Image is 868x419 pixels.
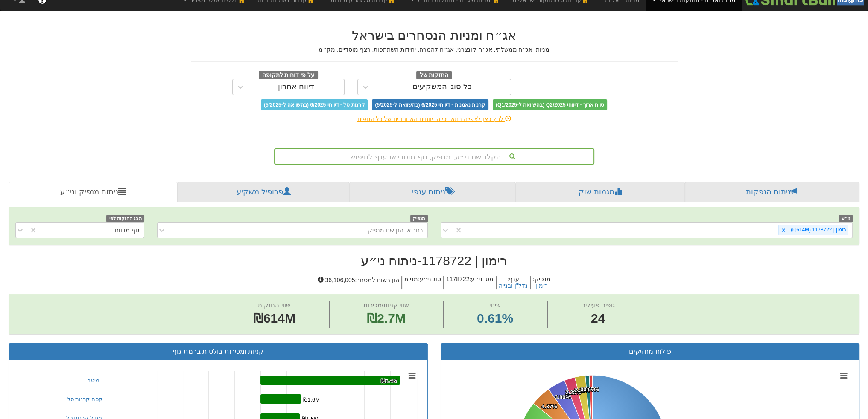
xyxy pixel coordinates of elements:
span: 24 [581,309,615,328]
span: קרנות סל - דיווחי 6/2025 (בהשוואה ל-5/2025) [261,99,368,110]
h5: מניות, אג״ח ממשלתי, אג״ח קונצרני, אג״ח להמרה, יחידות השתתפות, רצף מוסדיים, מק״מ [191,46,678,53]
span: על פי דוחות לתקופה [259,71,318,80]
tspan: 0.67% [583,386,599,393]
a: מגמות שוק [515,182,685,202]
div: דיווח אחרון [278,83,314,91]
h2: רימון | 1178722 - ניתוח ני״ע [9,254,859,268]
tspan: 2.22% [574,387,590,393]
span: שווי קניות/מכירות [363,301,409,309]
tspan: 3.80% [555,394,570,400]
span: קרנות נאמנות - דיווחי 6/2025 (בהשוואה ל-5/2025) [372,99,488,110]
a: קסם קרנות סל [67,396,102,402]
h5: סוג ני״ע : מניות [401,276,443,289]
span: הצג החזקות לפי [106,215,144,222]
h2: אג״ח ומניות הנסחרים בישראל [191,28,678,42]
span: ₪614M [253,311,295,325]
span: שווי החזקות [258,301,290,309]
span: גופים פעילים [581,301,615,309]
span: החזקות של [416,71,452,80]
h5: מנפיק : [530,276,553,289]
tspan: ₪1.6M [303,396,320,403]
h5: מס' ני״ע : 1178722 [443,276,496,289]
a: מיטב [88,377,99,384]
button: נדל"ן ובנייה [499,283,528,289]
a: ניתוח הנפקות [685,182,859,202]
tspan: 2.28% [565,389,581,396]
a: ניתוח מנפיק וני״ע [9,182,178,202]
span: ₪2.7M [367,311,406,325]
div: הקלד שם ני״ע, מנפיק, גוף מוסדי או ענף לחיפוש... [275,149,593,164]
a: ניתוח ענפי [349,182,515,202]
h3: פילוח מחזיקים [447,348,853,355]
button: רימון [535,283,548,289]
a: פרופיל משקיע [178,182,349,202]
tspan: 4.37% [541,403,557,410]
div: לחץ כאן לצפייה בתאריכי הדיווחים האחרונים של כל הגופים [184,115,684,123]
tspan: 0.85% [580,386,596,393]
div: בחר או הזן שם מנפיק [368,226,423,234]
tspan: ₪5.4M [381,378,397,384]
span: מנפיק [410,215,428,222]
div: רימון | 1178722 (₪614M) [788,225,848,235]
h5: הון רשום למסחר : 36,106,005 [315,276,401,289]
div: כל סוגי המשקיעים [412,83,472,91]
span: טווח ארוך - דיווחי Q2/2025 (בהשוואה ל-Q1/2025) [493,99,607,110]
h5: ענף : [496,276,530,289]
span: ני״ע [839,215,853,222]
span: שינוי [489,301,501,309]
div: גוף מדווח [115,226,140,234]
span: 0.61% [477,309,513,328]
h3: קניות ומכירות בולטות ברמת גוף [15,348,421,355]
